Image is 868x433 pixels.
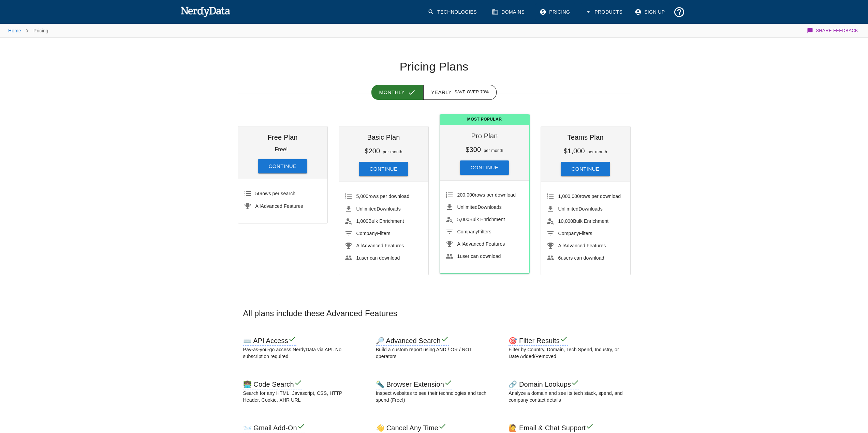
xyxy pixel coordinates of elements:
[255,191,261,196] span: 50
[588,150,607,154] span: per month
[275,146,288,152] p: Free!
[356,231,377,236] span: Company
[376,424,446,432] h6: 👋 Cancel Any Time
[243,346,359,360] p: Pay-as-you-go access NerdyData via API. No subscription required.
[423,85,497,100] button: Yearly Save over 70%
[558,194,621,199] span: rows per download
[376,390,492,403] p: Inspect websites to see their technologies and tech spend (Free!)
[457,217,470,222] span: 5,000
[238,60,631,74] h1: Pricing Plans
[356,218,404,224] span: Bulk Enrichment
[558,206,579,212] span: Unlimited
[365,147,380,155] h6: $200
[558,231,579,236] span: Company
[383,150,402,154] span: per month
[546,132,625,143] h6: Teams Plan
[457,204,478,210] span: Unlimited
[371,85,424,100] button: Monthly
[457,192,516,198] span: rows per download
[180,5,231,18] img: NerdyData.com
[558,218,609,224] span: Bulk Enrichment
[356,206,377,212] span: Unlimited
[255,203,261,209] span: All
[484,148,503,153] span: per month
[457,241,505,247] span: Advanced Features
[581,3,628,21] button: Products
[356,231,391,236] span: Filters
[488,3,530,21] a: Domains
[344,132,423,143] h6: Basic Plan
[457,253,460,259] span: 1
[376,337,449,346] h6: 🔎 Advanced Search
[243,390,359,403] p: Search for any HTML, Javascript, CSS, HTTP Header, Cookie, XHR URL
[561,162,610,176] button: Continue
[671,3,688,21] button: Support and Documentation
[356,194,410,199] span: rows per download
[243,381,302,389] h6: 👨🏽‍💻 Code Search
[457,253,501,259] span: user can download
[457,241,463,247] span: All
[376,381,452,389] h6: 🔦 Browser Extension
[457,217,505,222] span: Bulk Enrichment
[243,337,296,346] h6: ⌨️ API Access
[558,255,604,261] span: users can download
[356,218,369,224] span: 1,000
[356,194,369,199] span: 5,000
[356,206,401,212] span: Downloads
[255,203,303,209] span: Advanced Features
[509,346,625,360] p: Filter by Country, Domain, Tech Spend, Industry, or Date Added/Removed
[457,229,478,234] span: Company
[509,390,625,403] p: Analyze a domain and see its tech stack, spend, and company contact details
[558,231,592,236] span: Filters
[356,255,400,261] span: user can download
[631,3,670,21] a: Sign Up
[356,243,404,248] span: Advanced Features
[558,243,564,248] span: All
[509,424,594,432] h6: 🙋 Email & Chat Support
[243,424,305,433] h6: 📨 Gmail Add-On
[359,162,409,176] button: Continue
[509,337,568,346] h6: 🎯 Filter Results
[8,28,21,33] a: Home
[509,381,579,389] h6: 🔗 Domain Lookups
[424,3,482,21] a: Technologies
[376,346,492,360] p: Build a custom report using AND / OR / NOT operators
[33,27,48,34] p: Pricing
[558,194,580,199] span: 1,000,000
[535,3,575,21] a: Pricing
[460,160,510,175] button: Continue
[564,147,585,155] h6: $1,000
[440,114,529,125] span: Most Popular
[445,130,524,141] h6: Pro Plan
[806,24,860,37] button: Share Feedback
[466,146,481,153] h6: $300
[258,159,308,173] button: Continue
[356,243,362,248] span: All
[457,192,475,198] span: 200,000
[356,255,359,261] span: 1
[558,206,603,212] span: Downloads
[238,308,631,319] h3: All plans include these Advanced Features
[454,89,489,96] span: Save over 70%
[244,132,322,143] h6: Free Plan
[558,255,561,261] span: 6
[457,204,502,210] span: Downloads
[457,229,491,234] span: Filters
[255,191,296,196] span: rows per search
[8,24,48,37] nav: breadcrumb
[558,243,606,248] span: Advanced Features
[558,218,573,224] span: 10,000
